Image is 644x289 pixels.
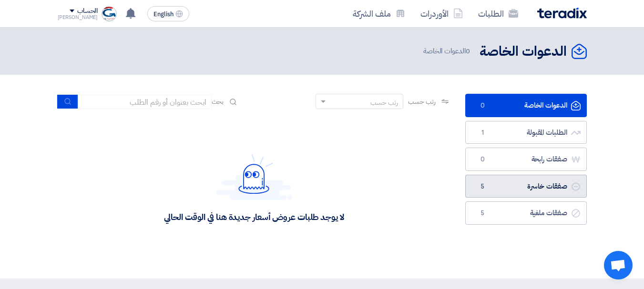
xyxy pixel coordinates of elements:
a: الطلبات [470,2,526,25]
span: 1 [477,128,489,138]
span: رتب حسب [408,97,435,107]
button: English [147,6,189,21]
h2: الدعوات الخاصة [480,42,567,61]
span: الدعوات الخاصة [423,46,472,57]
div: الحساب [77,7,98,15]
a: الدعوات الخاصة0 [465,94,587,117]
span: English [153,11,174,18]
div: رتب حسب [370,98,398,108]
div: لا يوجد طلبات عروض أسعار جديدة هنا في الوقت الحالي [164,211,344,222]
img: Hello [216,154,292,200]
span: بحث [212,97,224,107]
span: 0 [466,46,470,56]
a: ملف الشركة [345,2,413,25]
img: _1727874693316.png [102,6,117,21]
div: [PERSON_NAME] [58,15,98,20]
a: الأوردرات [413,2,470,25]
div: دردشة مفتوحة [604,251,633,279]
a: الطلبات المقبولة1 [465,121,587,144]
a: صفقات ملغية5 [465,201,587,225]
a: صفقات رابحة0 [465,148,587,171]
span: 5 [477,182,489,191]
a: صفقات خاسرة5 [465,175,587,198]
input: ابحث بعنوان أو رقم الطلب [78,95,212,109]
img: Teradix logo [537,8,587,19]
span: 5 [477,209,489,218]
span: 0 [477,155,489,164]
span: 0 [477,101,489,110]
